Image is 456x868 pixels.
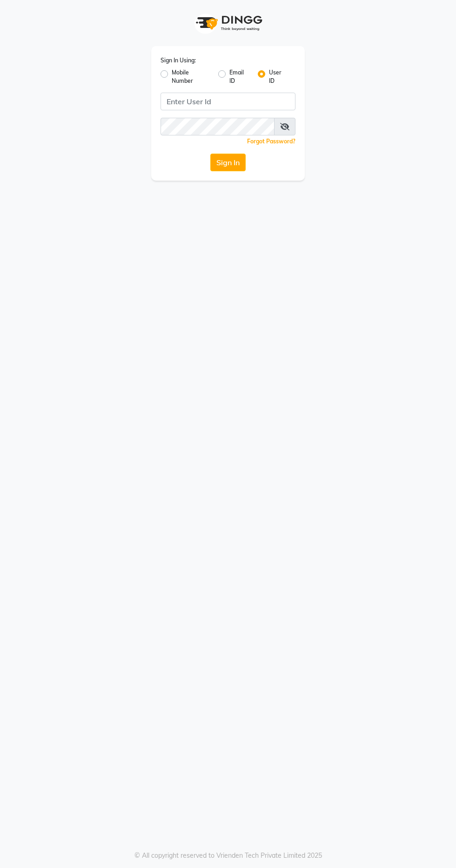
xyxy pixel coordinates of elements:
img: logo1.svg [191,9,265,37]
label: Sign In Using: [161,56,196,65]
input: Username [161,93,295,110]
label: Email ID [229,68,250,85]
input: Username [161,118,275,135]
label: User ID [269,68,288,85]
button: Sign In [210,154,246,171]
a: Forgot Password? [247,138,295,145]
label: Mobile Number [172,68,211,85]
